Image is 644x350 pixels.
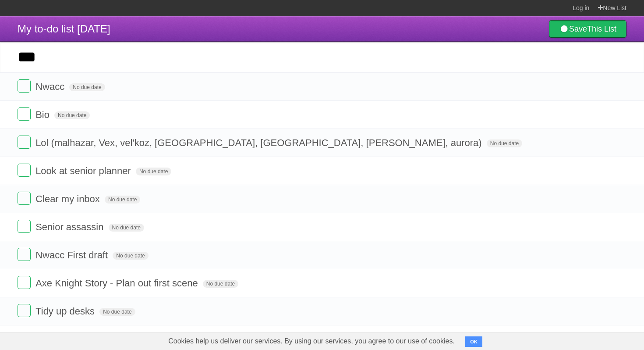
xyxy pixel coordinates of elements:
[136,168,171,175] span: No due date
[105,196,140,204] span: No due date
[113,252,148,260] span: No due date
[159,332,464,350] span: Cookies help us deliver our services. By using our services, you agree to our use of cookies.
[35,221,106,232] span: Senior assassin
[35,250,110,261] span: Nwacc First draft
[18,220,31,233] label: Done
[18,164,31,177] label: Done
[203,280,238,288] span: No due date
[18,79,31,93] label: Done
[18,136,31,149] label: Done
[587,25,616,33] b: This List
[35,193,102,204] span: Clear my inbox
[18,23,110,35] span: My to-do list [DATE]
[35,278,200,289] span: Axe Knight Story - Plan out first scene
[18,107,31,121] label: Done
[35,306,97,317] span: Tidy up desks
[18,276,31,289] label: Done
[465,336,482,347] button: OK
[35,137,484,148] span: Lol (malhazar, Vex, vel'koz, [GEOGRAPHIC_DATA], [GEOGRAPHIC_DATA], [PERSON_NAME], aurora)
[35,81,67,92] span: Nwacc
[487,139,522,147] span: No due date
[99,308,135,316] span: No due date
[54,111,90,119] span: No due date
[35,165,133,176] span: Look at senior planner
[18,248,31,261] label: Done
[69,83,105,91] span: No due date
[35,109,52,120] span: Bio
[549,20,626,38] a: SaveThis List
[18,192,31,205] label: Done
[109,224,144,232] span: No due date
[18,304,31,317] label: Done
